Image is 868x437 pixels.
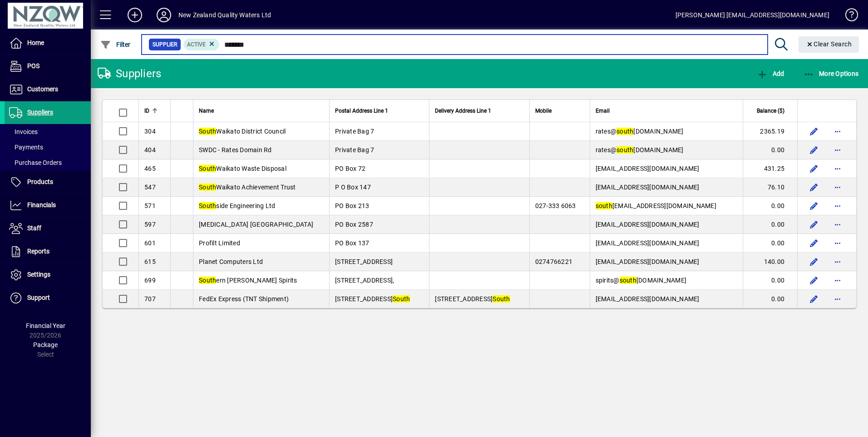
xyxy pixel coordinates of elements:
[199,277,216,284] em: South
[144,184,156,191] span: 547
[807,180,821,194] button: Edit
[757,106,784,116] span: Balance ($)
[5,139,91,155] a: Payments
[830,180,845,194] button: More options
[144,202,156,209] span: 571
[830,161,845,176] button: More options
[27,294,50,301] span: Support
[616,146,633,154] em: south
[144,106,149,116] span: ID
[199,128,216,135] em: South
[801,65,861,82] button: More Options
[743,159,797,178] td: 431.25
[335,184,371,191] span: P O Box 147
[435,295,510,303] span: [STREET_ADDRESS]
[9,128,38,135] span: Invoices
[830,254,845,269] button: More options
[749,106,793,116] div: Balance ($)
[830,273,845,288] button: More options
[596,239,700,247] span: [EMAIL_ADDRESS][DOMAIN_NAME]
[535,106,584,116] div: Mobile
[199,106,214,116] span: Name
[27,109,53,116] span: Suppliers
[26,322,65,329] span: Financial Year
[144,295,156,303] span: 707
[335,221,373,228] span: PO Box 2587
[9,144,43,151] span: Payments
[199,106,324,116] div: Name
[493,295,510,303] em: South
[830,124,845,139] button: More options
[755,65,786,82] button: Add
[335,277,394,284] span: [STREET_ADDRESS],
[830,236,845,250] button: More options
[5,287,91,309] a: Support
[153,40,177,49] span: Supplier
[620,277,636,284] em: south
[178,8,271,22] div: New Zealand Quality Waters Ltd
[535,202,576,209] span: 027-333 6063
[27,62,39,70] span: POS
[743,215,797,234] td: 0.00
[199,239,240,247] span: Profilt Limited
[596,202,716,209] span: [EMAIL_ADDRESS][DOMAIN_NAME]
[144,128,156,135] span: 304
[27,178,53,185] span: Products
[596,106,610,116] span: Email
[743,141,797,159] td: 0.00
[804,70,859,77] span: More Options
[830,292,845,306] button: More options
[393,295,410,303] em: South
[830,143,845,157] button: More options
[5,240,91,263] a: Reports
[5,32,91,55] a: Home
[757,70,784,77] span: Add
[596,277,687,284] span: spirits@ [DOMAIN_NAME]
[335,258,393,265] span: [STREET_ADDRESS]
[596,128,684,135] span: rates@ [DOMAIN_NAME]
[807,217,821,232] button: Edit
[199,202,216,209] em: South
[596,184,700,191] span: [EMAIL_ADDRESS][DOMAIN_NAME]
[743,234,797,253] td: 0.00
[27,248,49,255] span: Reports
[335,146,374,154] span: Private Bag 7
[144,146,156,154] span: 404
[743,290,797,308] td: 0.00
[807,236,821,250] button: Edit
[830,199,845,213] button: More options
[9,159,62,166] span: Purchase Orders
[98,36,133,53] button: Filter
[5,263,91,286] a: Settings
[335,202,370,209] span: PO Box 213
[335,128,374,135] span: Private Bag 7
[27,39,44,46] span: Home
[596,106,737,116] div: Email
[199,258,263,265] span: Planet Computers Ltd
[596,295,700,303] span: [EMAIL_ADDRESS][DOMAIN_NAME]
[144,258,156,265] span: 615
[335,295,410,303] span: [STREET_ADDRESS]
[144,221,156,228] span: 597
[335,165,365,172] span: PO Box 72
[743,253,797,271] td: 140.00
[5,194,91,217] a: Financials
[807,124,821,139] button: Edit
[199,146,272,154] span: SWDC - Rates Domain Rd
[596,202,612,209] em: south
[807,199,821,213] button: Edit
[199,128,286,135] span: Waikato District Council
[100,41,131,48] span: Filter
[5,217,91,240] a: Staff
[27,224,41,232] span: Staff
[5,171,91,194] a: Products
[149,7,178,23] button: Profile
[27,201,56,209] span: Financials
[199,295,289,303] span: FedEx Express (TNT Shipment)
[144,106,165,116] div: ID
[199,165,286,172] span: Waikato Waste Disposal
[596,146,684,154] span: rates@ [DOMAIN_NAME]
[807,273,821,288] button: Edit
[335,239,370,247] span: PO Box 137
[596,258,700,265] span: [EMAIL_ADDRESS][DOMAIN_NAME]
